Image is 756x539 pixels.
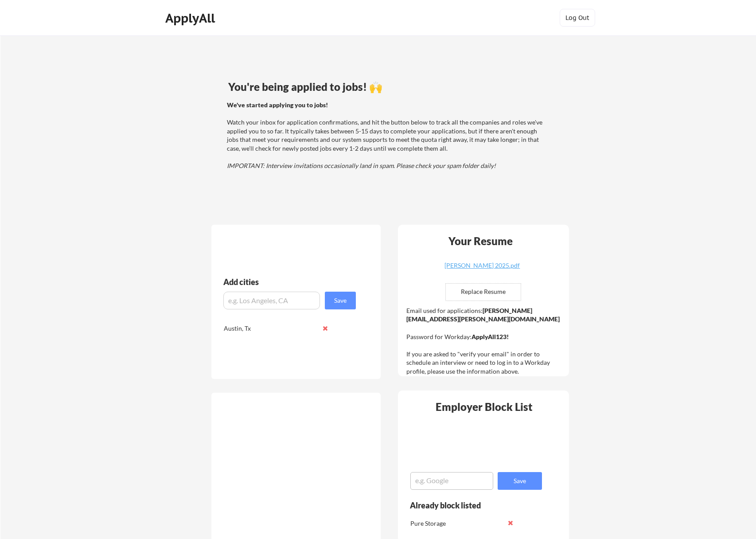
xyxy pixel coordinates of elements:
[472,333,509,340] strong: ApplyAll123!
[227,162,496,169] em: IMPORTANT: Interview invitations occasionally land in spam. Please check your spam folder daily!
[406,306,563,376] div: Email used for applications: Password for Workday: If you are asked to "verify your email" in ord...
[436,236,524,246] div: Your Resume
[165,11,218,26] div: ApplyAll
[406,307,560,323] strong: [PERSON_NAME][EMAIL_ADDRESS][PERSON_NAME][DOMAIN_NAME]
[223,278,358,286] div: Add cities
[410,501,530,509] div: Already block listed
[410,519,504,528] div: Pure Storage
[228,82,548,92] div: You're being applied to jobs! 🙌
[227,101,328,109] strong: We've started applying you to jobs!
[429,262,535,276] a: [PERSON_NAME] 2025.pdf
[325,292,356,309] button: Save
[560,9,595,27] button: Log Out
[429,262,535,269] div: [PERSON_NAME] 2025.pdf
[227,101,546,170] div: Watch your inbox for application confirmations, and hit the button below to track all the compani...
[401,402,566,412] div: Employer Block List
[223,292,320,309] input: e.g. Los Angeles, CA
[224,324,317,333] div: Austin, Tx
[498,472,542,490] button: Save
